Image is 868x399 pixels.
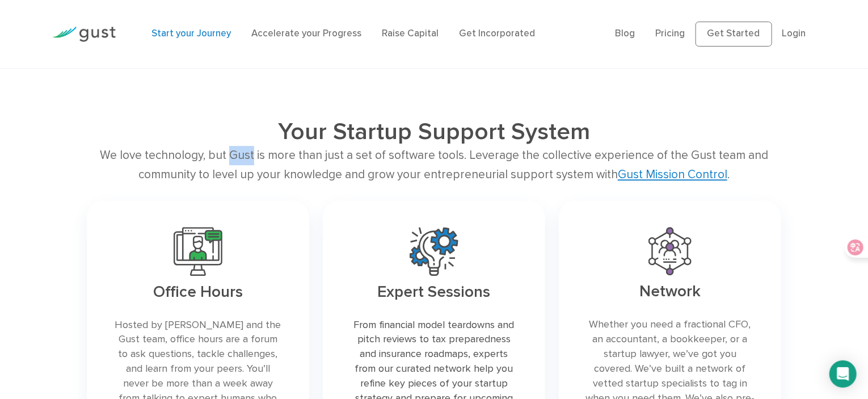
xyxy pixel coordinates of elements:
[618,167,727,182] a: Gust Mission Control
[679,276,868,399] iframe: Chat Widget
[656,28,685,39] a: Pricing
[52,27,116,42] img: Gust Logo
[782,28,806,39] a: Login
[460,28,536,39] a: Get Incorporated
[152,28,231,39] a: Start your Journey
[382,28,439,39] a: Raise Capital
[616,28,635,39] a: Blog
[87,146,782,184] div: We love technology, but Gust is more than just a set of software tools. Leverage the collective e...
[696,22,772,47] a: Get Started
[156,117,712,146] h2: Your Startup Support System
[252,28,362,39] a: Accelerate your Progress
